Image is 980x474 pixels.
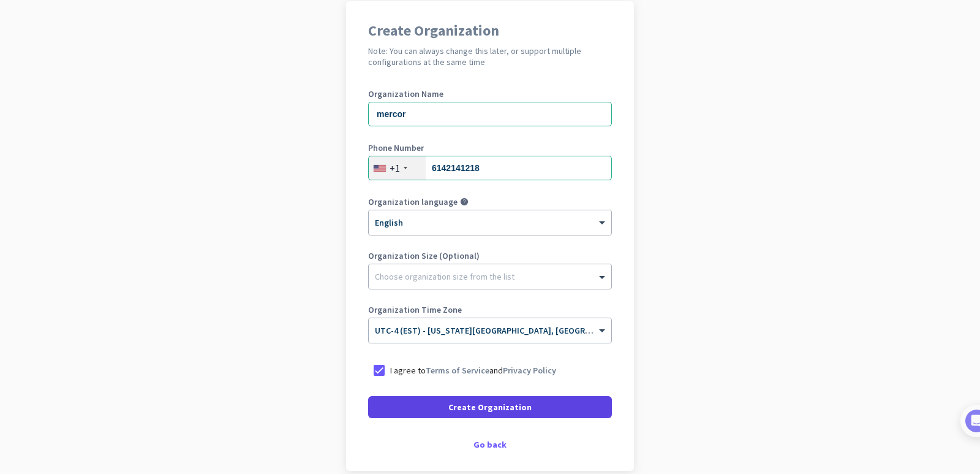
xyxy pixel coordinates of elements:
[426,365,489,376] a: Terms of Service
[368,143,612,152] label: Phone Number
[368,156,612,180] input: 201-555-0123
[368,251,612,260] label: Organization Size (Optional)
[390,364,556,377] p: I agree to and
[368,23,612,38] h1: Create Organization
[368,102,612,126] input: What is the name of your organization?
[368,396,612,418] button: Create Organization
[368,90,612,98] label: Organization Name
[368,197,458,206] label: Organization language
[368,45,612,67] h2: Note: You can always change this later, or support multiple configurations at the same time
[448,401,532,413] span: Create Organization
[368,440,612,449] div: Go back
[390,162,400,174] div: +1
[368,305,612,314] label: Organization Time Zone
[503,365,556,376] a: Privacy Policy
[460,197,469,206] i: help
